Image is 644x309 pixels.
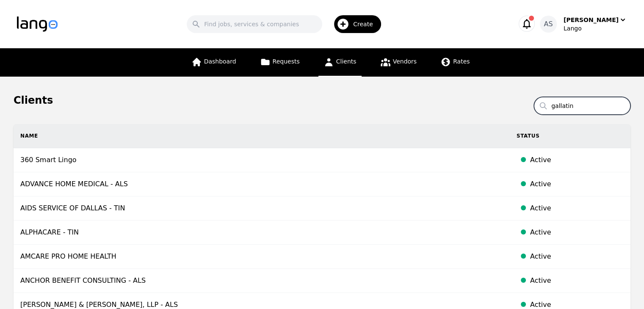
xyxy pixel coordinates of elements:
[375,48,422,77] a: Vendors
[544,19,553,29] span: AS
[530,251,624,262] div: Active
[435,48,475,77] a: Rates
[530,179,624,189] div: Active
[14,172,510,196] td: ADVANCE HOME MEDICAL - ALS
[336,58,357,65] span: Clients
[353,20,379,28] span: Create
[187,15,322,33] input: Find jobs, services & companies
[255,48,305,77] a: Requests
[17,17,58,32] img: Logo
[530,155,624,165] div: Active
[530,227,624,237] div: Active
[204,58,236,65] span: Dashboard
[273,58,300,65] span: Requests
[510,124,630,148] th: Status
[14,221,510,245] td: ALPHACARE - TIN
[14,269,510,293] td: ANCHOR BENEFIT CONSULTING - ALS
[14,148,510,172] td: 360 Smart Lingo
[14,94,630,107] h1: Clients
[530,203,624,213] div: Active
[540,16,627,33] button: AS[PERSON_NAME]Lango
[534,97,630,115] input: Search
[14,196,510,221] td: AIDS SERVICE OF DALLAS - TIN
[186,48,241,77] a: Dashboard
[564,24,627,33] div: Lango
[453,58,470,65] span: Rates
[14,124,510,148] th: Name
[564,16,619,24] div: [PERSON_NAME]
[14,245,510,269] td: AMCARE PRO HOME HEALTH
[530,276,624,286] div: Active
[393,58,417,65] span: Vendors
[322,12,386,36] button: Create
[318,48,362,77] a: Clients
